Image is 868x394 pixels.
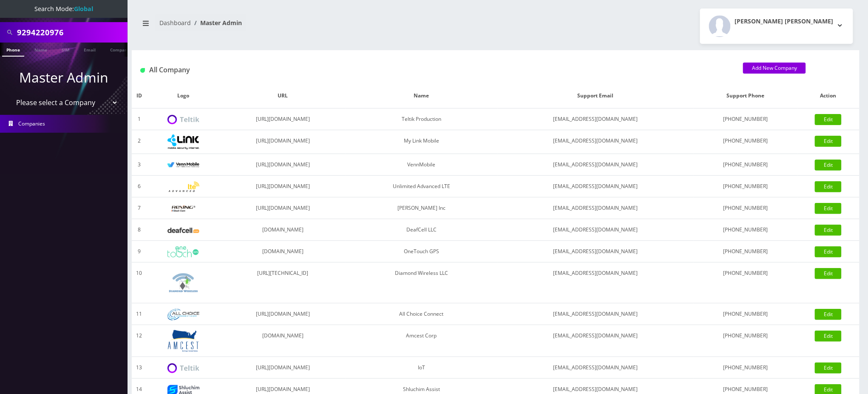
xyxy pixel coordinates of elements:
[497,241,694,263] td: [EMAIL_ADDRESS][DOMAIN_NAME]
[694,357,797,379] td: [PHONE_NUMBER]
[19,120,45,127] span: Companies
[220,176,346,197] td: [URL][DOMAIN_NAME]
[132,325,146,357] td: 12
[34,5,93,13] span: Search Mode:
[140,68,145,73] img: All Company
[700,9,853,44] button: [PERSON_NAME] [PERSON_NAME]
[815,268,842,279] a: Edit
[497,325,694,357] td: [EMAIL_ADDRESS][DOMAIN_NAME]
[57,43,74,56] a: SIM
[694,130,797,154] td: [PHONE_NUMBER]
[220,83,346,108] th: URL
[694,241,797,263] td: [PHONE_NUMBER]
[159,19,191,27] a: Dashboard
[346,357,497,379] td: IoT
[497,263,694,303] td: [EMAIL_ADDRESS][DOMAIN_NAME]
[167,134,199,149] img: My Link Mobile
[220,357,346,379] td: [URL][DOMAIN_NAME]
[220,197,346,219] td: [URL][DOMAIN_NAME]
[220,241,346,263] td: [DOMAIN_NAME]
[346,83,497,108] th: Name
[17,24,125,40] input: Search All Companies
[167,267,199,299] img: Diamond Wireless LLC
[694,263,797,303] td: [PHONE_NUMBER]
[140,66,730,74] h1: All Company
[346,263,497,303] td: Diamond Wireless LLC
[694,219,797,241] td: [PHONE_NUMBER]
[220,108,346,130] td: [URL][DOMAIN_NAME]
[735,18,834,25] h2: [PERSON_NAME] [PERSON_NAME]
[220,219,346,241] td: [DOMAIN_NAME]
[497,130,694,154] td: [EMAIL_ADDRESS][DOMAIN_NAME]
[220,263,346,303] td: [URL][TECHNICAL_ID]
[815,225,842,236] a: Edit
[146,83,220,108] th: Logo
[815,331,842,342] a: Edit
[694,176,797,197] td: [PHONE_NUMBER]
[694,303,797,325] td: [PHONE_NUMBER]
[132,130,146,154] td: 2
[167,309,199,320] img: All Choice Connect
[167,162,199,168] img: VennMobile
[497,83,694,108] th: Support Email
[2,43,24,57] a: Phone
[497,176,694,197] td: [EMAIL_ADDRESS][DOMAIN_NAME]
[815,136,842,147] a: Edit
[694,83,797,108] th: Support Phone
[167,228,199,233] img: DeafCell LLC
[694,325,797,357] td: [PHONE_NUMBER]
[346,219,497,241] td: DeafCell LLC
[132,263,146,303] td: 10
[132,241,146,263] td: 9
[167,363,199,373] img: IoT
[497,108,694,130] td: [EMAIL_ADDRESS][DOMAIN_NAME]
[220,325,346,357] td: [DOMAIN_NAME]
[138,14,489,38] nav: breadcrumb
[694,197,797,219] td: [PHONE_NUMBER]
[815,246,842,257] a: Edit
[106,43,134,56] a: Company
[497,357,694,379] td: [EMAIL_ADDRESS][DOMAIN_NAME]
[132,219,146,241] td: 8
[167,205,199,213] img: Rexing Inc
[497,303,694,325] td: [EMAIL_ADDRESS][DOMAIN_NAME]
[132,154,146,176] td: 3
[346,154,497,176] td: VennMobile
[815,309,842,320] a: Edit
[167,246,199,257] img: OneTouch GPS
[167,182,199,192] img: Unlimited Advanced LTE
[497,219,694,241] td: [EMAIL_ADDRESS][DOMAIN_NAME]
[167,115,199,125] img: Teltik Production
[497,154,694,176] td: [EMAIL_ADDRESS][DOMAIN_NAME]
[694,154,797,176] td: [PHONE_NUMBER]
[132,357,146,379] td: 13
[79,43,100,56] a: Email
[346,241,497,263] td: OneTouch GPS
[743,63,806,74] a: Add New Company
[220,154,346,176] td: [URL][DOMAIN_NAME]
[132,197,146,219] td: 7
[132,176,146,197] td: 6
[694,108,797,130] td: [PHONE_NUMBER]
[74,5,93,13] strong: Global
[346,176,497,197] td: Unlimited Advanced LTE
[167,329,199,352] img: Amcest Corp
[497,197,694,219] td: [EMAIL_ADDRESS][DOMAIN_NAME]
[132,108,146,130] td: 1
[346,325,497,357] td: Amcest Corp
[815,363,842,374] a: Edit
[815,160,842,171] a: Edit
[132,83,146,108] th: ID
[220,130,346,154] td: [URL][DOMAIN_NAME]
[797,83,859,108] th: Action
[132,303,146,325] td: 11
[815,114,842,125] a: Edit
[346,108,497,130] td: Teltik Production
[346,197,497,219] td: [PERSON_NAME] Inc
[815,203,842,214] a: Edit
[30,43,51,56] a: Name
[815,181,842,192] a: Edit
[346,303,497,325] td: All Choice Connect
[220,303,346,325] td: [URL][DOMAIN_NAME]
[346,130,497,154] td: My Link Mobile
